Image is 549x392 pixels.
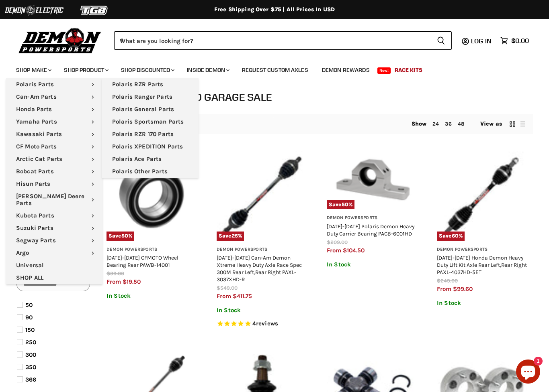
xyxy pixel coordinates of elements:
img: 2014-2025 Honda Demon Heavy Duty Lift Kit Axle Rear Left,Rear Right PAXL-4037HD-5ET [437,151,527,241]
a: Honda Parts [6,103,102,116]
h3: Demon Powersports [217,247,307,253]
span: 250 [25,339,36,346]
span: New! [377,67,391,74]
span: Log in [471,37,492,45]
span: 90 [25,314,33,321]
a: Request Custom Axles [236,62,314,78]
span: 350 [25,364,36,371]
a: Kawasaki Parts [6,128,102,140]
a: [DATE]-[DATE] Honda Demon Heavy Duty Lift Kit Axle Rear Left,Rear Right PAXL-4037HD-5ET [437,254,527,275]
h3: Demon Powersports [107,247,197,253]
span: from [107,278,121,285]
a: Polaris RZR 170 Parts [102,128,199,140]
img: 2017-2024 Can-Am Demon Xtreme Heavy Duty Axle Race Spec 300M Rear Left,Rear Right PAXL-3037XHD-R [217,151,307,241]
input: When autocomplete results are available use up and down arrows to review and enter to select [114,31,430,50]
a: Hisun Parts [6,178,102,190]
span: Save % [327,200,354,209]
span: Save % [107,232,134,240]
button: grid view [508,120,516,128]
a: 48 [458,121,464,127]
button: list view [519,120,527,128]
a: 2014-2025 Honda Demon Heavy Duty Lift Kit Axle Rear Left,Rear Right PAXL-4037HD-5ETSave60% [437,151,527,241]
span: $0.00 [511,37,529,45]
span: 150 [25,326,35,333]
span: $104.50 [343,247,365,254]
a: Arctic Cat Parts [6,153,102,165]
span: $411.75 [233,292,252,300]
h3: Demon Powersports [437,247,527,253]
a: Suzuki Parts [6,222,102,234]
p: In Stock [327,261,417,268]
span: reviews [256,320,278,327]
span: View as [480,121,502,127]
span: $209.00 [327,239,348,245]
span: from [437,285,451,292]
a: Shop Product [58,62,113,78]
a: Polaris XPEDITION Parts [102,140,199,153]
span: Save % [437,232,465,240]
img: Demon Powersports [16,26,104,55]
a: Polaris Parts [6,78,102,91]
a: Polaris General Parts [102,103,199,116]
inbox-online-store-chat: Shopify online store chat [514,360,543,386]
a: Yamaha Parts [6,116,102,128]
a: 2017-2024 Can-Am Demon Xtreme Heavy Duty Axle Race Spec 300M Rear Left,Rear Right PAXL-3037XHD-RS... [217,151,307,241]
a: Segway Parts [6,234,102,247]
p: In Stock [437,300,527,307]
a: SHOP ALL [6,272,102,284]
a: Race Kits [389,62,428,78]
p: In Stock [107,292,197,299]
span: Rated 5.0 out of 5 stars 4 reviews [217,320,307,328]
a: Polaris Other Parts [102,165,199,178]
a: [DATE]-[DATE] CFMOTO Wheel Bearing Rear PAWB-14001 [107,254,178,268]
img: TGB Logo 2 [64,3,125,18]
a: Bobcat Parts [6,165,102,178]
a: Shop Discounted [115,62,179,78]
button: Search [430,31,452,50]
a: Shop Make [10,62,56,78]
input: Search Options [16,277,90,291]
span: 50 [342,201,348,207]
a: Polaris RZR Parts [102,78,199,91]
span: $99.60 [453,285,473,292]
img: 2011-2022 CFMOTO Wheel Bearing Rear PAWB-14001 [107,151,197,241]
span: 300 [25,351,36,358]
span: Save % [217,232,244,240]
a: Polaris Ace Parts [102,153,199,165]
a: [DATE]-[DATE] Polaris Demon Heavy Duty Carrier Bearing PACB-6001HD [327,223,414,237]
img: Demon Electric Logo 2 [4,3,64,18]
ul: Main menu [10,59,527,78]
span: 4 reviews [252,320,278,327]
a: Can-Am Parts [6,91,102,103]
a: [PERSON_NAME] Deere Parts [6,190,102,209]
a: 36 [445,121,451,127]
ul: Main menu [6,78,102,284]
a: Demon Rewards [316,62,376,78]
span: from [327,247,341,254]
a: Polaris Ranger Parts [102,91,199,103]
h3: Demon Powersports [327,215,417,221]
a: CF Moto Parts [6,140,102,153]
p: In Stock [217,307,307,314]
a: 2012-2025 Polaris Demon Heavy Duty Carrier Bearing PACB-6001HDSave50% [327,151,417,209]
span: from [217,292,231,300]
a: Inside Demon [181,62,234,78]
img: 2012-2025 Polaris Demon Heavy Duty Carrier Bearing PACB-6001HD [327,151,417,209]
a: Polaris Sportsman Parts [102,116,199,128]
span: 366 [25,376,36,383]
a: Universal [6,259,102,272]
span: 25 [231,233,238,239]
span: $39.00 [107,270,124,276]
form: Product [114,31,452,50]
a: $0.00 [496,35,533,47]
span: 50 [121,233,128,239]
span: 50 [25,301,33,309]
nav: Collection utilities [100,114,533,134]
span: $249.00 [437,278,458,284]
a: 24 [432,121,439,127]
h1: Blowout Sale and Garage Sale [100,90,533,104]
a: Log in [467,37,496,45]
a: [DATE]-[DATE] Can-Am Demon Xtreme Heavy Duty Axle Race Spec 300M Rear Left,Rear Right PAXL-3037XHD-R [217,254,302,282]
ul: Main menu [102,78,199,178]
a: Kubota Parts [6,209,102,222]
